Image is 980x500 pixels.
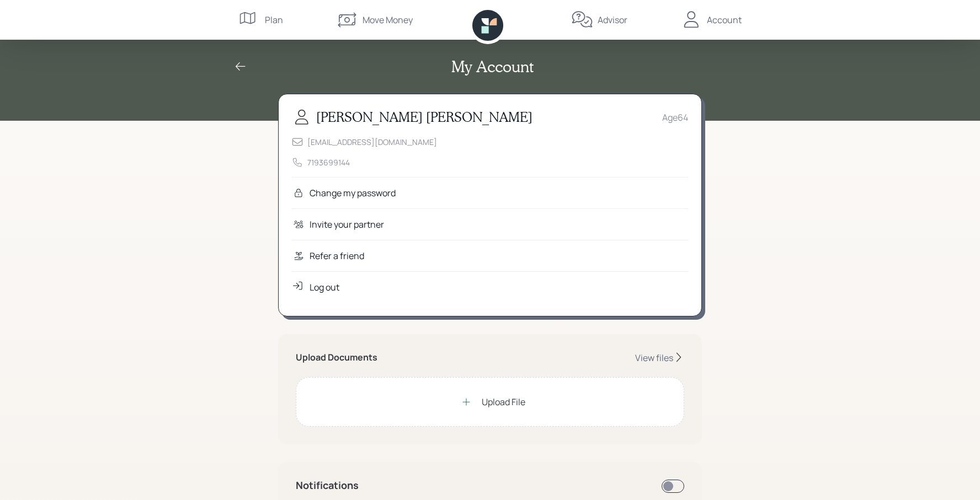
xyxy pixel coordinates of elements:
div: Account [707,13,742,26]
h4: Notifications [296,480,359,492]
div: Advisor [598,13,627,26]
div: Move Money [363,13,413,26]
h5: Upload Documents [296,352,377,363]
div: Refer a friend [310,249,364,262]
div: Invite your partner [310,218,384,231]
div: Plan [265,13,283,26]
div: Change my password [310,186,396,200]
div: Upload File [482,395,525,408]
h3: [PERSON_NAME] [PERSON_NAME] [316,109,532,125]
div: Age 64 [662,111,688,124]
div: 7193699144 [307,157,350,168]
div: [EMAIL_ADDRESS][DOMAIN_NAME] [307,136,437,148]
h2: My Account [451,57,534,76]
div: View files [635,352,673,364]
div: Log out [310,281,339,294]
